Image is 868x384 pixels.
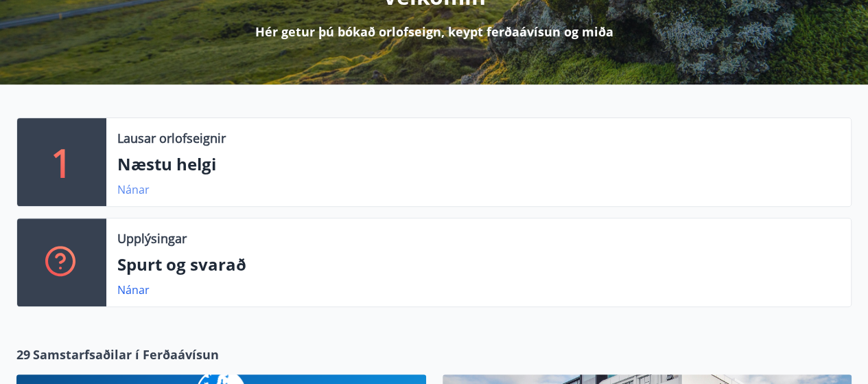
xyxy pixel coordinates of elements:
p: 1 [51,136,73,188]
a: Nánar [117,282,150,297]
a: Nánar [117,182,150,197]
p: Hér getur þú bókað orlofseign, keypt ferðaávísun og miða [255,23,613,41]
p: Næstu helgi [117,153,840,176]
p: Spurt og svarað [117,253,840,276]
span: 29 [16,346,30,363]
p: Lausar orlofseignir [117,129,226,147]
span: Samstarfsaðilar í Ferðaávísun [33,346,219,363]
p: Upplýsingar [117,229,187,247]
